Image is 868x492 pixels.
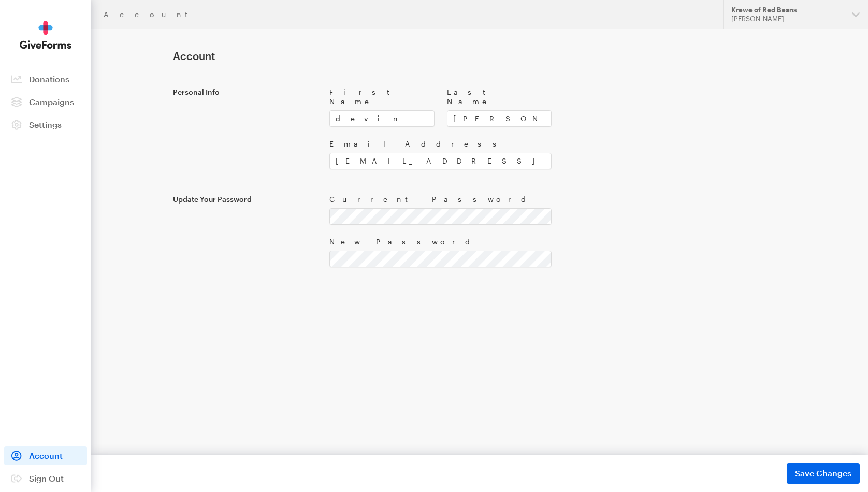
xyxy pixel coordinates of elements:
[329,88,435,106] label: First Name
[29,74,69,84] span: Donations
[4,115,87,134] a: Settings
[4,93,87,111] a: Campaigns
[329,237,552,247] label: New Password
[4,70,87,89] a: Donations
[329,139,552,149] label: Email Address
[173,50,786,62] h1: Account
[329,195,552,204] label: Current Password
[447,88,552,106] label: Last Name
[29,120,62,129] span: Settings
[731,6,844,15] div: Krewe of Red Beans
[29,97,74,107] span: Campaigns
[173,195,317,204] label: Update Your Password
[731,15,844,23] div: [PERSON_NAME]
[20,21,71,49] img: GiveForms
[173,88,317,97] label: Personal Info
